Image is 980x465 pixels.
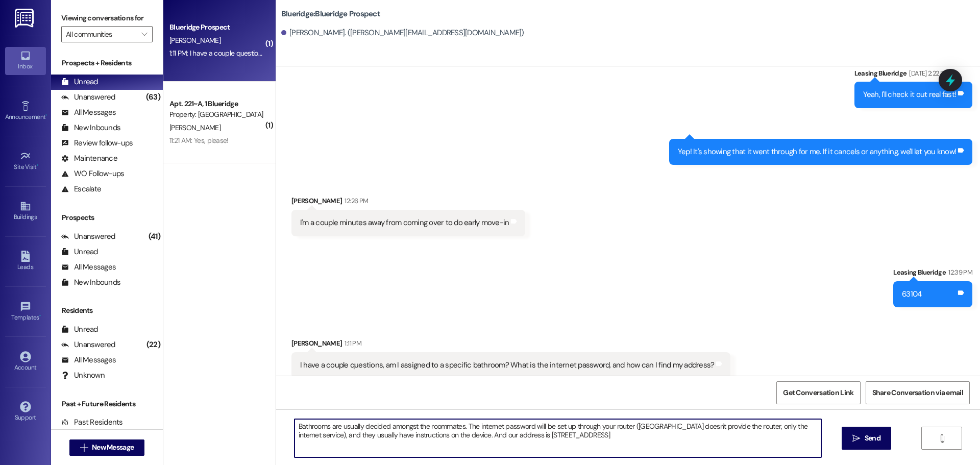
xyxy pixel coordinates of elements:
div: Unknown [61,370,105,381]
div: Escalate [61,184,101,194]
textarea: Bathrooms are usually decided amongst the roommates. The internet password will be set up through... [295,419,821,457]
div: Leasing Blueridge [854,68,973,82]
div: New Inbounds [61,277,120,288]
div: 12:39 PM [946,267,972,278]
a: Templates • [5,298,46,326]
span: [PERSON_NAME] [169,123,220,132]
a: Buildings [5,198,46,225]
label: Viewing conversations for [61,10,153,26]
div: 12:26 PM [342,195,368,206]
div: 63104 [902,289,921,300]
div: 11:21 AM: Yes, please! [169,136,229,145]
div: [PERSON_NAME] [291,195,526,210]
span: • [37,162,38,169]
div: Maintenance [61,153,117,164]
span: Send [865,433,880,444]
div: All Messages [61,262,116,273]
div: Prospects [51,212,163,223]
button: New Message [69,439,145,456]
div: Unread [61,324,98,335]
span: New Message [92,442,134,453]
span: Share Conversation via email [872,387,963,398]
div: Residents [51,305,163,316]
button: Send [842,427,891,450]
div: (63) [143,89,163,105]
div: All Messages [61,355,116,365]
div: [PERSON_NAME] [291,338,731,352]
input: All communities [66,26,136,42]
a: Account [5,348,46,376]
div: Unread [61,77,98,87]
div: Prospects + Residents [51,58,163,68]
a: Leads [5,248,46,275]
div: Review follow-ups [61,138,133,149]
div: Apt. 221~A, 1 Blueridge [169,99,264,109]
button: Get Conversation Link [776,381,860,404]
div: Unanswered [61,231,115,242]
img: ResiDesk Logo [15,9,36,28]
i:  [80,444,88,452]
i:  [141,30,147,38]
a: Site Visit • [5,148,46,175]
i:  [938,434,946,443]
div: Yeah, I'll check it out real fast! [863,89,957,100]
i:  [852,434,860,443]
div: Past Residents [61,417,123,428]
a: Support [5,398,46,426]
div: [DATE] 2:22 PM [906,68,949,79]
div: 1:11 PM [342,338,361,349]
div: I'm a couple minutes away from coming over to do early move-in [300,217,509,228]
div: [PERSON_NAME]. ([PERSON_NAME][EMAIL_ADDRESS][DOMAIN_NAME]) [281,28,524,38]
div: All Messages [61,107,116,118]
div: Unread [61,247,98,257]
a: Inbox [5,47,46,75]
span: • [45,112,47,119]
div: Property: [GEOGRAPHIC_DATA] [169,109,264,120]
b: Blueridge: Blueridge Prospect [281,9,380,19]
div: Unanswered [61,92,115,103]
div: WO Follow-ups [61,168,124,179]
div: 1:11 PM: I have a couple questions, am I assigned to a specific bathroom? What is the internet pa... [169,48,571,58]
button: Share Conversation via email [866,381,970,404]
span: [PERSON_NAME] [169,36,220,45]
div: I have a couple questions, am I assigned to a specific bathroom? What is the internet password, a... [300,360,715,371]
span: Get Conversation Link [783,387,853,398]
div: (41) [146,229,163,244]
div: Past + Future Residents [51,399,163,409]
div: (22) [144,337,163,353]
div: Blueridge Prospect [169,22,264,33]
div: Unanswered [61,339,115,350]
div: Leasing Blueridge [893,267,972,281]
span: • [39,312,41,320]
div: Yep! It's showing that it went through for me. If it cancels or anything, we'll let you know! [678,146,956,157]
div: New Inbounds [61,123,120,133]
